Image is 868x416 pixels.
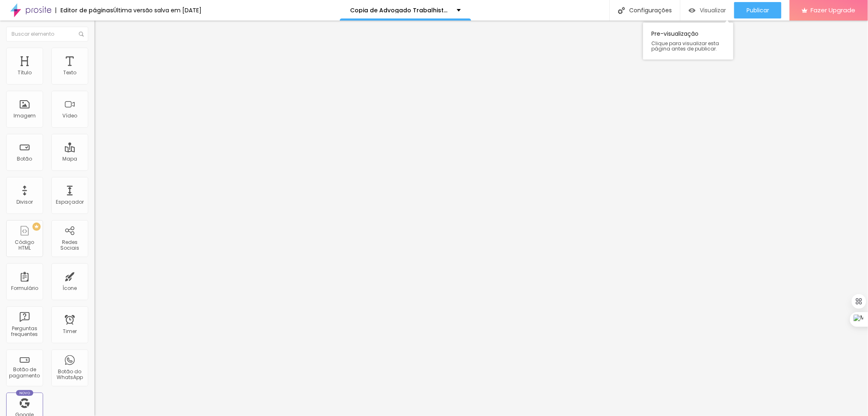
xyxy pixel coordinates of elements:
[56,199,84,205] div: Espaçador
[63,285,77,291] div: Ícone
[680,2,734,18] button: Visualizar
[350,7,451,13] p: Copia de Advogado Trabalhista no [GEOGRAPHIC_DATA]
[618,7,625,14] img: Icone
[63,329,77,334] div: Timer
[8,239,41,251] div: Código HTML
[53,369,86,381] div: Botão do WhatsApp
[63,70,76,76] div: Texto
[113,7,202,13] div: Última versão salva em [DATE]
[651,41,725,51] span: Clique para visualizar esta página antes de publicar.
[689,7,696,14] img: view-1.svg
[62,113,77,119] div: Vídeo
[17,156,32,162] div: Botão
[11,285,38,291] div: Formulário
[734,2,781,18] button: Publicar
[53,239,86,251] div: Redes Sociais
[55,7,113,13] div: Editor de páginas
[6,27,88,41] input: Buscar elemento
[79,32,84,37] img: Icone
[16,199,33,205] div: Divisor
[16,390,34,396] div: Novo
[14,113,36,119] div: Imagem
[8,367,41,379] div: Botão de pagamento
[700,7,726,14] span: Visualizar
[811,7,856,14] span: Fazer Upgrade
[747,7,769,14] span: Publicar
[18,70,32,76] div: Título
[8,326,41,338] div: Perguntas frequentes
[643,23,733,60] div: Pre-visualização
[62,156,77,162] div: Mapa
